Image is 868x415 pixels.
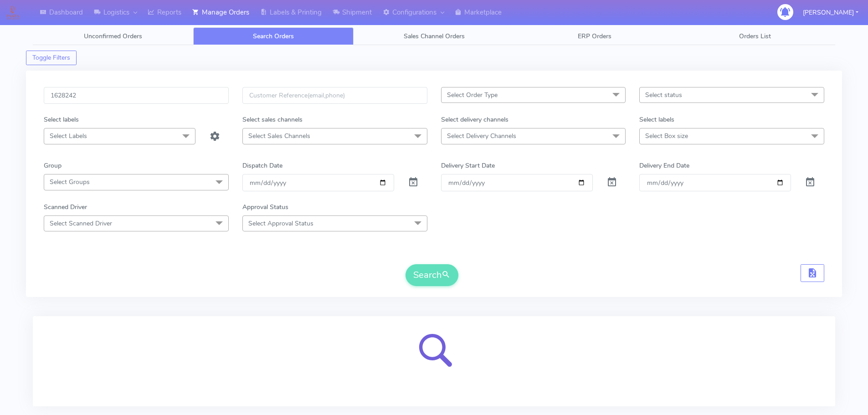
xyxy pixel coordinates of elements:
img: search-loader.svg [400,327,468,395]
button: [PERSON_NAME] [796,3,865,22]
input: Customer Reference(email,phone) [242,87,427,104]
span: Sales Channel Orders [404,32,465,41]
label: Select delivery channels [441,115,508,124]
span: Select Labels [50,132,87,140]
span: Unconfirmed Orders [84,32,142,41]
label: Select labels [639,115,674,124]
span: Select Scanned Driver [50,219,112,228]
label: Group [44,161,62,170]
label: Scanned Driver [44,202,87,212]
label: Select sales channels [242,115,303,124]
label: Dispatch Date [242,161,282,170]
span: Select status [645,91,682,99]
span: Orders List [739,32,771,41]
span: Search Orders [253,32,294,41]
span: Select Delivery Channels [447,132,516,140]
label: Delivery End Date [639,161,689,170]
ul: Tabs [33,27,835,45]
span: ERP Orders [578,32,611,41]
button: Search [406,264,458,286]
label: Approval Status [242,202,288,212]
label: Delivery Start Date [441,161,495,170]
label: Select labels [44,115,79,124]
span: Select Order Type [447,91,498,99]
span: Select Box size [645,132,688,140]
span: Select Approval Status [248,219,313,228]
input: Order Id [44,87,229,104]
span: Select Groups [50,178,90,186]
span: Select Sales Channels [248,132,310,140]
button: Toggle Filters [26,51,77,65]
